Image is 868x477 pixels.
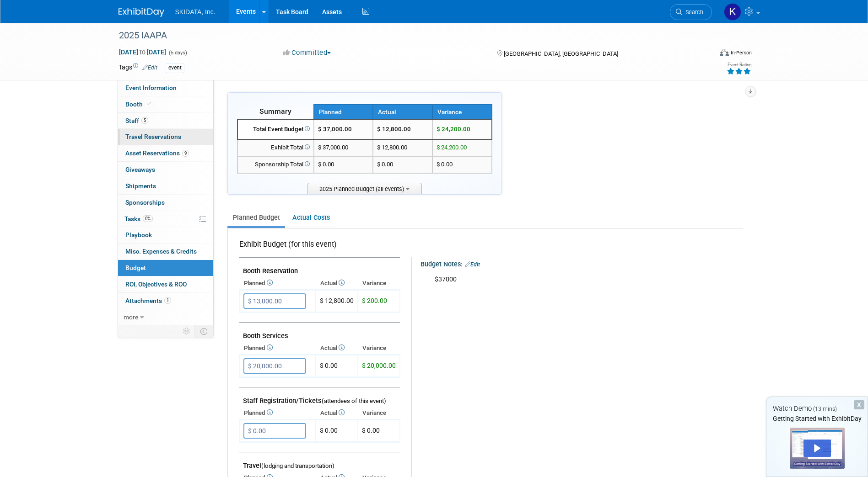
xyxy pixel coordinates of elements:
[239,407,316,419] th: Planned
[358,342,400,355] th: Variance
[175,8,216,16] span: SKIDATA, Inc.
[322,397,386,404] span: (attendees of this event)
[362,297,387,304] span: $ 200.00
[437,144,467,151] span: $ 24,200.00
[358,407,400,419] th: Variance
[119,8,164,17] img: ExhibitDay
[239,387,400,407] td: Staff Registration/Tickets
[242,160,310,169] div: Sponsorship Total
[261,462,334,469] span: (lodging and transportation)
[373,105,432,120] th: Actual
[125,264,146,271] span: Budget
[125,182,156,190] span: Shipments
[125,101,153,108] span: Booth
[168,50,187,56] span: (5 days)
[854,400,864,409] div: Dismiss
[118,96,213,112] a: Booth
[141,117,148,124] span: 5
[239,239,396,254] div: Exhibit Budget (for this event)
[259,107,291,116] span: Summary
[125,84,177,91] span: Event Information
[118,276,213,292] a: ROI, Objectives & ROO
[118,293,213,309] a: Attachments1
[125,281,187,288] span: ROI, Objectives & ROO
[118,195,213,211] a: Sponsorships
[182,150,189,157] span: 9
[307,183,422,194] span: 2025 Planned Budget (all events)
[125,248,197,255] span: Misc. Expenses & Credits
[239,452,400,472] td: Travel
[118,162,213,178] a: Giveaways
[724,3,741,21] img: Katharina Peyker
[358,277,400,290] th: Variance
[727,63,751,67] div: Event Rating
[179,325,195,337] td: Personalize Event Tab Strip
[164,297,171,304] span: 1
[118,80,213,96] a: Event Information
[239,258,400,277] td: Booth Reservation
[362,362,396,369] span: $ 20,000.00
[658,48,752,61] div: Event Format
[362,427,380,434] span: $ 0.00
[125,166,155,173] span: Giveaways
[316,342,358,355] th: Actual
[670,4,712,20] a: Search
[318,144,348,151] span: $ 37,000.00
[730,49,752,56] div: In-Person
[766,404,868,413] div: Watch Demo
[318,161,334,168] span: $ 0.00
[125,149,189,157] span: Asset Reservations
[125,133,181,140] span: Travel Reservations
[227,209,285,226] a: Planned Budget
[437,126,470,132] span: $ 24,200.00
[318,126,352,132] span: $ 37,000.00
[239,342,316,355] th: Planned
[125,297,171,304] span: Attachments
[428,270,725,289] div: $37000
[242,125,310,134] div: Total Event Budget
[803,440,831,457] div: Play
[280,48,334,58] button: Committed
[316,407,358,419] th: Actual
[125,199,165,206] span: Sponsorships
[373,139,432,156] td: $ 12,800.00
[118,260,213,276] a: Budget
[138,48,147,56] span: to
[813,406,837,412] span: (13 mins)
[242,143,310,152] div: Exhibit Total
[314,105,373,120] th: Planned
[421,257,742,269] div: Budget Notes:
[119,48,167,56] span: [DATE] [DATE]
[119,63,157,73] td: Tags
[118,178,213,194] a: Shipments
[118,113,213,129] a: Staff5
[116,27,698,44] div: 2025 IAAPA
[166,63,184,73] div: event
[147,101,151,106] i: Booth reservation complete
[316,355,358,377] td: $ 0.00
[239,323,400,342] td: Booth Services
[465,261,480,268] a: Edit
[287,209,335,226] a: Actual Costs
[118,244,213,260] a: Misc. Expenses & Credits
[142,64,157,71] a: Edit
[720,49,729,56] img: Format-Inperson.png
[194,325,213,337] td: Toggle Event Tabs
[118,145,213,161] a: Asset Reservations9
[125,231,152,238] span: Playbook
[316,277,358,290] th: Actual
[118,211,213,227] a: Tasks0%
[118,309,213,325] a: more
[124,215,153,223] span: Tasks
[118,129,213,145] a: Travel Reservations
[316,420,358,442] td: $ 0.00
[504,50,618,57] span: [GEOGRAPHIC_DATA], [GEOGRAPHIC_DATA]
[124,313,138,321] span: more
[125,117,148,124] span: Staff
[373,156,432,173] td: $ 0.00
[320,297,354,304] span: $ 12,800.00
[239,277,316,290] th: Planned
[437,161,453,168] span: $ 0.00
[373,120,432,139] td: $ 12,800.00
[143,215,153,222] span: 0%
